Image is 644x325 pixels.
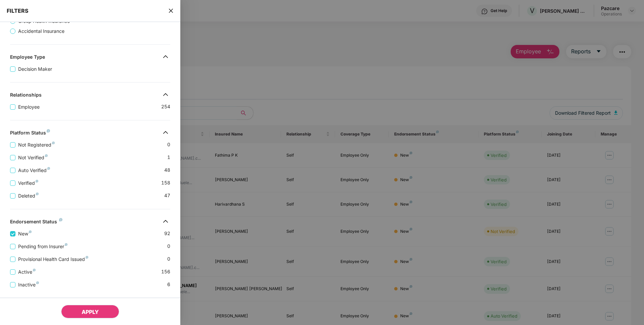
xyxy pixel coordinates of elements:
[160,89,171,100] img: svg+xml;base64,PHN2ZyB4bWxucz0iaHR0cDovL3d3dy53My5vcmcvMjAwMC9zdmciIHdpZHRoPSIzMiIgaGVpZ2h0PSIzMi...
[164,230,170,237] span: 92
[36,180,38,182] img: svg+xml;base64,PHN2ZyB4bWxucz0iaHR0cDovL3d3dy53My5vcmcvMjAwMC9zdmciIHdpZHRoPSI4IiBoZWlnaHQ9IjgiIH...
[15,192,41,200] span: Deleted
[161,179,170,187] span: 158
[167,255,170,263] span: 0
[164,166,170,174] span: 48
[160,216,171,227] img: svg+xml;base64,PHN2ZyB4bWxucz0iaHR0cDovL3d3dy53My5vcmcvMjAwMC9zdmciIHdpZHRoPSIzMiIgaGVpZ2h0PSIzMi...
[160,127,171,138] img: svg+xml;base64,PHN2ZyB4bWxucz0iaHR0cDovL3d3dy53My5vcmcvMjAwMC9zdmciIHdpZHRoPSIzMiIgaGVpZ2h0PSIzMi...
[15,28,67,35] span: Accidental Insurance
[167,154,170,161] span: 1
[65,243,67,246] img: svg+xml;base64,PHN2ZyB4bWxucz0iaHR0cDovL3d3dy53My5vcmcvMjAwMC9zdmciIHdpZHRoPSI4IiBoZWlnaHQ9IjgiIH...
[15,103,42,111] span: Employee
[161,103,170,111] span: 254
[15,179,41,187] span: Verified
[168,7,174,14] span: close
[29,230,32,233] img: svg+xml;base64,PHN2ZyB4bWxucz0iaHR0cDovL3d3dy53My5vcmcvMjAwMC9zdmciIHdpZHRoPSI4IiBoZWlnaHQ9IjgiIH...
[15,141,57,149] span: Not Registered
[59,218,62,221] img: svg+xml;base64,PHN2ZyB4bWxucz0iaHR0cDovL3d3dy53My5vcmcvMjAwMC9zdmciIHdpZHRoPSI4IiBoZWlnaHQ9IjgiIH...
[61,305,119,318] button: APPLY
[10,92,42,100] div: Relationships
[33,269,36,271] img: svg+xml;base64,PHN2ZyB4bWxucz0iaHR0cDovL3d3dy53My5vcmcvMjAwMC9zdmciIHdpZHRoPSI4IiBoZWlnaHQ9IjgiIH...
[10,54,45,62] div: Employee Type
[15,167,53,174] span: Auto Verified
[15,65,55,73] span: Decision Maker
[15,154,50,161] span: Not Verified
[15,268,38,276] span: Active
[164,192,170,200] span: 47
[15,281,42,288] span: Inactive
[10,219,62,227] div: Endorsement Status
[36,193,39,195] img: svg+xml;base64,PHN2ZyB4bWxucz0iaHR0cDovL3d3dy53My5vcmcvMjAwMC9zdmciIHdpZHRoPSI4IiBoZWlnaHQ9IjgiIH...
[160,51,171,62] img: svg+xml;base64,PHN2ZyB4bWxucz0iaHR0cDovL3d3dy53My5vcmcvMjAwMC9zdmciIHdpZHRoPSIzMiIgaGVpZ2h0PSIzMi...
[15,243,70,250] span: Pending from Insurer
[161,268,170,276] span: 156
[82,309,99,315] span: APPLY
[86,256,88,259] img: svg+xml;base64,PHN2ZyB4bWxucz0iaHR0cDovL3d3dy53My5vcmcvMjAwMC9zdmciIHdpZHRoPSI4IiBoZWlnaHQ9IjgiIH...
[15,230,34,237] span: New
[36,281,39,284] img: svg+xml;base64,PHN2ZyB4bWxucz0iaHR0cDovL3d3dy53My5vcmcvMjAwMC9zdmciIHdpZHRoPSI4IiBoZWlnaHQ9IjgiIH...
[7,7,29,14] span: FILTERS
[45,154,48,157] img: svg+xml;base64,PHN2ZyB4bWxucz0iaHR0cDovL3d3dy53My5vcmcvMjAwMC9zdmciIHdpZHRoPSI4IiBoZWlnaHQ9IjgiIH...
[47,129,50,132] img: svg+xml;base64,PHN2ZyB4bWxucz0iaHR0cDovL3d3dy53My5vcmcvMjAwMC9zdmciIHdpZHRoPSI4IiBoZWlnaHQ9IjgiIH...
[47,167,50,170] img: svg+xml;base64,PHN2ZyB4bWxucz0iaHR0cDovL3d3dy53My5vcmcvMjAwMC9zdmciIHdpZHRoPSI4IiBoZWlnaHQ9IjgiIH...
[167,242,170,250] span: 0
[167,281,170,288] span: 6
[167,141,170,149] span: 0
[15,256,91,263] span: Provisional Health Card Issued
[52,142,55,144] img: svg+xml;base64,PHN2ZyB4bWxucz0iaHR0cDovL3d3dy53My5vcmcvMjAwMC9zdmciIHdpZHRoPSI4IiBoZWlnaHQ9IjgiIH...
[10,130,50,138] div: Platform Status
